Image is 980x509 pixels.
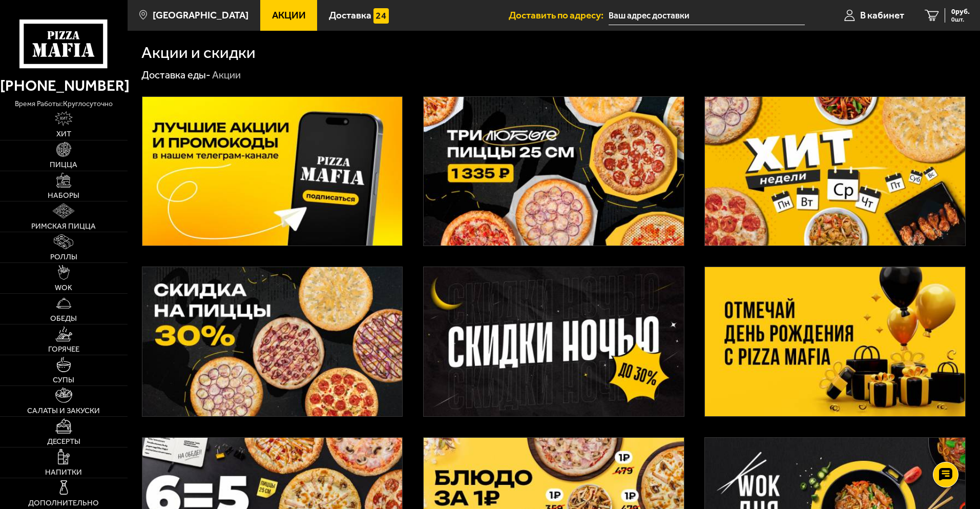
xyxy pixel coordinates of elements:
span: Десерты [47,438,80,445]
span: 0 шт. [951,16,970,23]
span: WOK [55,284,72,292]
span: Хит [56,130,71,138]
span: Пушкинский район, посёлок Шушары, Валдайская улица, 4к2 [609,6,805,25]
span: Римская пицца [31,222,96,230]
span: Доставка [329,10,371,20]
span: Акции [272,10,306,20]
span: Пицца [50,161,77,169]
span: Дополнительно [28,499,99,507]
h1: Акции и скидки [141,45,256,61]
img: 15daf4d41897b9f0e9f617042186c801.svg [373,8,389,24]
span: Доставить по адресу: [509,10,609,20]
span: 0 руб. [951,8,970,15]
div: Акции [212,69,241,82]
a: Доставка еды- [141,69,211,81]
span: Роллы [50,253,77,261]
input: Ваш адрес доставки [609,6,805,25]
span: Обеды [50,315,77,322]
span: Напитки [45,469,82,476]
span: Супы [53,376,74,384]
span: [GEOGRAPHIC_DATA] [153,10,248,20]
span: Наборы [48,192,79,199]
span: В кабинет [860,10,904,20]
span: Салаты и закуски [27,407,100,415]
span: Горячее [48,345,79,353]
